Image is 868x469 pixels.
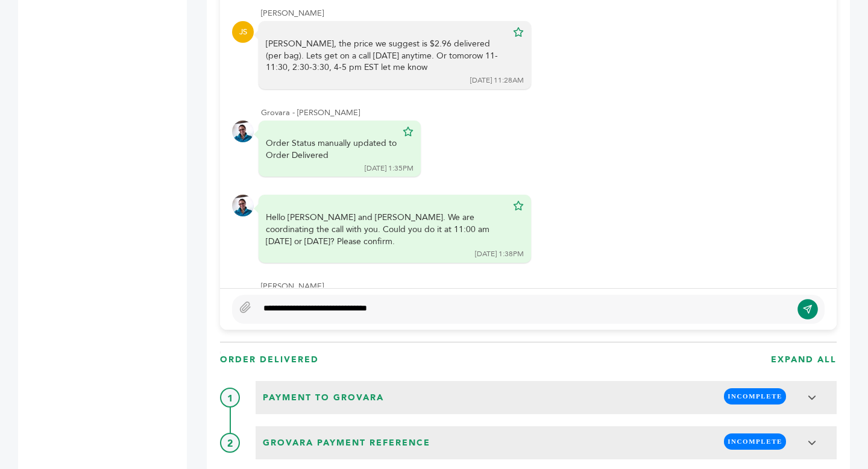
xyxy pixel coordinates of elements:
[261,281,825,292] div: [PERSON_NAME]
[724,388,786,404] span: INCOMPLETE
[266,38,507,74] div: [PERSON_NAME], the price we suggest is $2.96 delivered (per bag). Lets get on a call [DATE] anyti...
[261,8,825,19] div: [PERSON_NAME]
[259,433,434,453] span: Grovara Payment Reference
[724,433,786,450] span: INCOMPLETE
[771,354,837,366] h3: EXPAND ALL
[259,388,388,408] span: Payment to Grovara
[470,75,524,86] div: [DATE] 11:28AM
[365,163,414,174] div: [DATE] 1:35PM
[266,212,507,247] div: Hello [PERSON_NAME] and [PERSON_NAME]. We are coordinating the call with you. Could you do it at ...
[220,354,319,366] h3: ORDER DElIVERED
[261,107,825,118] div: Grovara - [PERSON_NAME]
[266,137,397,161] div: Order Status manually updated to Order Delivered
[475,249,524,259] div: [DATE] 1:38PM
[232,21,254,43] div: JS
